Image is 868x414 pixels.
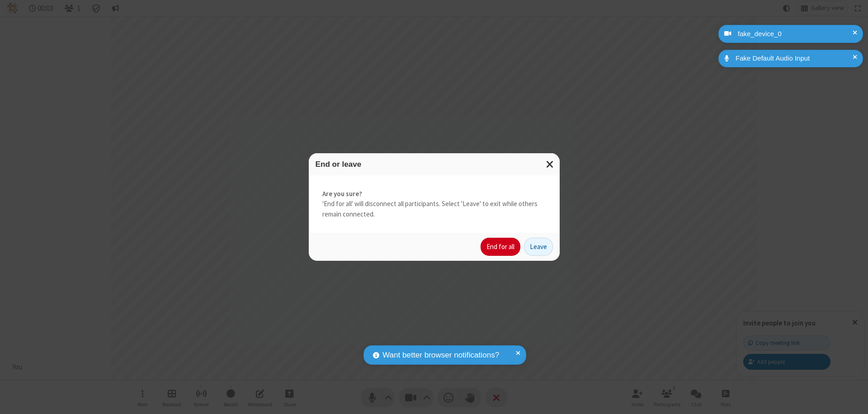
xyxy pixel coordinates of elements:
[481,238,520,256] button: End for all
[541,153,560,175] button: Close modal
[524,238,553,256] button: Leave
[316,160,553,169] h3: End or leave
[309,175,560,233] div: 'End for all' will disconnect all participants. Select 'Leave' to exit while others remain connec...
[382,349,499,361] span: Want better browser notifications?
[732,53,856,64] div: Fake Default Audio Input
[322,189,546,199] strong: Are you sure?
[735,29,856,39] div: fake_device_0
